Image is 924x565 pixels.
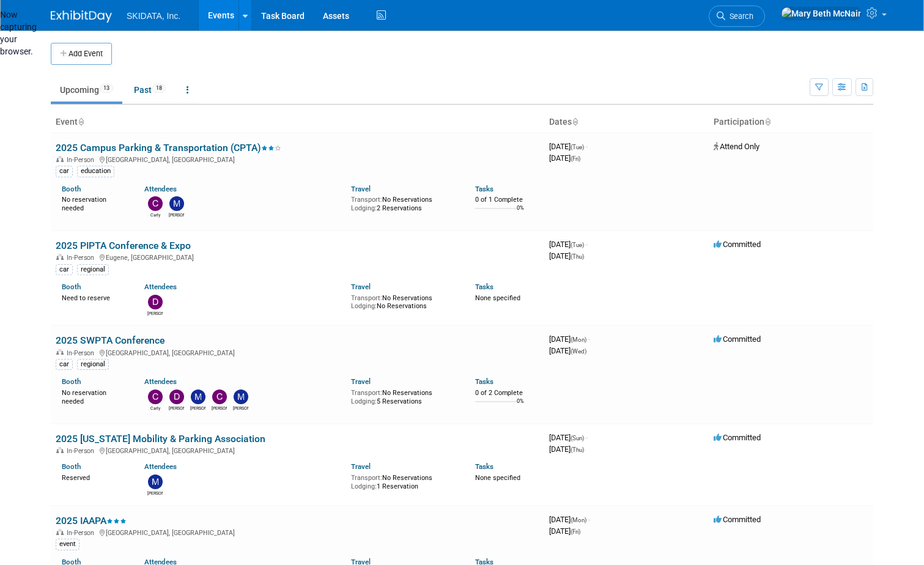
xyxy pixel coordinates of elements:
div: Reserved [62,471,126,482]
span: [DATE] [549,251,584,260]
span: In-Person [67,349,98,357]
div: Damon Kessler [147,309,163,317]
img: Michael Ball [148,475,163,489]
div: No Reservations No Reservations [351,292,457,311]
a: Past18 [125,78,175,102]
span: [DATE] [549,334,590,344]
img: Damon Kessler [148,295,163,309]
div: car [56,166,73,177]
td: 0% [517,398,524,415]
span: Transport: [351,294,382,302]
a: Attendees [144,462,177,471]
div: Malloy Pohrer [169,211,184,218]
a: Tasks [475,462,493,471]
span: Transport: [351,474,382,482]
div: No Reservations 2 Reservations [351,193,457,212]
span: [DATE] [549,153,580,163]
div: 0 of 1 Complete [475,196,539,204]
img: Damon Kessler [169,390,184,404]
span: Committed [714,334,761,344]
a: 2025 IAAPA [56,515,127,526]
span: (Thu) [571,446,584,453]
a: 2025 Campus Parking & Transportation (CPTA) [56,142,281,153]
div: [GEOGRAPHIC_DATA], [GEOGRAPHIC_DATA] [56,347,539,357]
a: Travel [351,282,371,291]
span: (Tue) [571,144,584,150]
span: - [586,240,588,249]
span: - [588,515,590,524]
span: [DATE] [549,240,588,249]
a: Tasks [475,185,493,193]
div: [GEOGRAPHIC_DATA], [GEOGRAPHIC_DATA] [56,154,539,164]
div: Eugene, [GEOGRAPHIC_DATA] [56,252,539,262]
a: Tasks [475,282,493,291]
img: Michael Ball [234,390,248,404]
span: Search [725,12,753,21]
div: Malloy Pohrer [190,404,205,412]
span: (Tue) [571,242,584,248]
div: car [56,359,73,370]
span: Committed [714,433,761,442]
th: Dates [544,112,709,133]
span: In-Person [67,529,98,537]
span: [DATE] [549,142,588,151]
span: [DATE] [549,515,590,524]
div: No reservation needed [62,386,126,405]
span: [DATE] [549,433,588,442]
a: Attendees [144,282,177,291]
span: [DATE] [549,526,580,536]
span: Transport: [351,389,382,397]
a: 2025 [US_STATE] Mobility & Parking Association [56,433,265,445]
a: Sort by Participation Type [764,117,771,127]
div: Carly Jansen [147,404,163,412]
a: Attendees [144,377,177,386]
span: None specified [475,474,520,482]
div: [GEOGRAPHIC_DATA], [GEOGRAPHIC_DATA] [56,445,539,455]
a: Attendees [144,185,177,193]
span: (Fri) [571,528,580,535]
span: - [586,433,588,442]
a: Tasks [475,377,493,386]
div: Need to reserve [62,292,126,303]
span: Lodging: [351,204,377,212]
img: Malloy Pohrer [169,196,184,211]
span: In-Person [67,156,98,164]
a: Booth [62,462,81,471]
span: In-Person [67,447,98,455]
span: In-Person [67,254,98,262]
img: Carly Jansen [148,196,163,211]
span: (Sun) [571,435,584,441]
a: Booth [62,282,81,291]
div: Michael Ball [233,404,248,412]
span: 18 [152,84,166,93]
div: event [56,539,79,550]
div: Christopher Archer [212,404,227,412]
a: Booth [62,377,81,386]
th: Event [51,112,544,133]
span: (Mon) [571,517,586,523]
span: (Thu) [571,253,584,260]
div: Damon Kessler [169,404,184,412]
img: Mary Beth McNair [781,7,862,20]
img: In-Person Event [56,529,64,535]
div: car [56,264,73,275]
a: Search [709,6,765,27]
div: No Reservations 1 Reservation [351,471,457,490]
a: Sort by Start Date [572,117,578,127]
img: In-Person Event [56,254,64,260]
div: [GEOGRAPHIC_DATA], [GEOGRAPHIC_DATA] [56,527,539,537]
span: Attend Only [714,142,760,151]
a: Travel [351,185,371,193]
span: (Fri) [571,155,580,162]
div: No Reservations 5 Reservations [351,386,457,405]
div: regional [77,264,109,275]
a: 2025 SWPTA Conference [56,334,164,346]
a: 2025 PIPTA Conference & Expo [56,240,191,251]
span: Lodging: [351,482,377,490]
img: In-Person Event [56,349,64,355]
span: [DATE] [549,445,584,454]
span: Committed [714,515,761,524]
span: (Mon) [571,336,586,343]
span: - [586,142,588,151]
a: Travel [351,462,371,471]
